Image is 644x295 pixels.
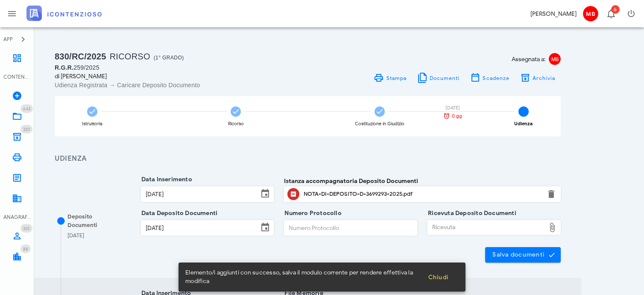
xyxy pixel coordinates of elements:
[428,221,545,234] div: Ricevuta
[304,191,541,198] div: NOTA-DI-DEPOSITO-D-3699293-2025.pdf
[20,104,33,113] span: Distintivo
[55,81,303,89] div: Udienza Registrata → Caricare Deposito Documento
[23,226,30,231] span: 325
[600,3,621,24] button: Distintivo
[438,106,468,110] div: [DATE]
[82,121,102,126] div: Istruttoria
[282,209,342,218] label: Numero Protocollo
[482,75,509,81] span: Scadenze
[67,231,84,240] div: [DATE]
[512,55,545,64] span: Assegnata a:
[304,187,541,201] div: Clicca per aprire un'anteprima del file o scaricarlo
[287,188,299,200] button: Clicca per aprire un'anteprima del file o scaricarlo
[154,55,184,61] span: (1° Grado)
[55,64,73,71] span: R.G.R.
[580,3,600,24] button: MB
[67,213,97,229] span: Deposito Documenti
[492,251,554,259] span: Salva documenti
[284,177,418,186] label: Istanza accompagnatoria Deposito Documenti
[369,72,412,84] a: Stampa
[583,6,598,21] span: MB
[139,209,218,218] label: Data Deposito Documenti
[421,269,455,285] button: Chiudi
[429,75,460,81] span: Documenti
[611,5,620,14] span: Distintivo
[20,125,32,133] span: Distintivo
[139,175,192,184] label: Data Inserimento
[3,213,31,221] div: ANAGRAFICA
[355,121,404,126] div: Costituzione in Giudizio
[20,224,32,233] span: Distintivo
[55,153,561,164] h3: Udienza
[515,72,561,84] button: Archivia
[485,247,561,263] button: Salva documenti
[518,106,529,117] span: 4
[55,72,303,81] div: di [PERSON_NAME]
[23,106,30,112] span: 643
[386,75,407,81] span: Stampa
[185,268,421,286] span: Elemento/i aggiunti con successo, salva il modulo corrente per rendere effettiva la modifica
[23,246,28,252] span: 88
[427,274,448,281] span: Chiudi
[546,189,556,199] button: Elimina
[23,127,30,132] span: 320
[549,53,561,65] span: MB
[284,221,417,235] input: Numero Protocollo
[465,72,515,84] button: Scadenze
[55,52,106,61] span: 830/RC/2025
[514,121,533,126] div: Udienza
[412,72,465,84] button: Documenti
[55,63,303,72] div: 259/2025
[20,245,31,253] span: Distintivo
[532,75,556,81] span: Archivia
[26,6,102,21] img: logo-text-2x.png
[425,209,516,218] label: Ricevuta Deposito Documenti
[228,121,244,126] div: Ricorso
[110,52,150,61] span: Ricorso
[3,73,31,81] div: CONTENZIOSO
[530,9,577,18] div: [PERSON_NAME]
[452,114,462,118] span: 0 gg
